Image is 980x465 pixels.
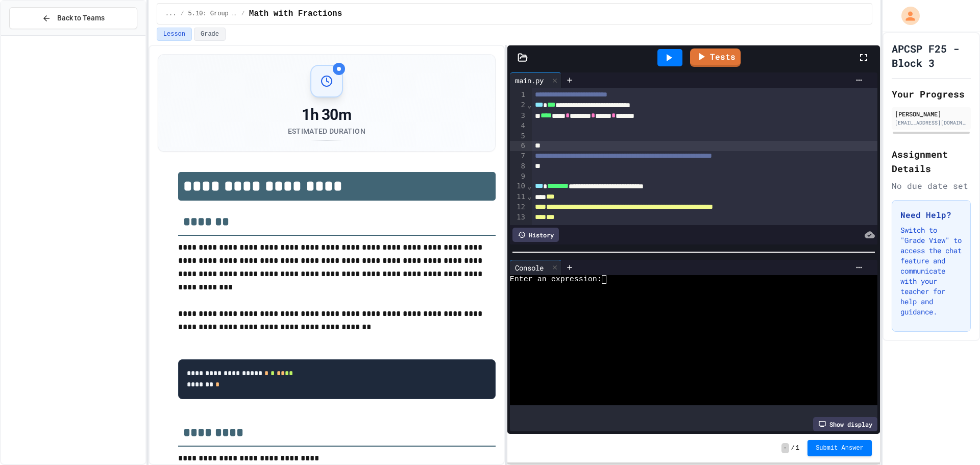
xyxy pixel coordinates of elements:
div: 10 [510,181,527,191]
button: Lesson [157,28,192,41]
div: 1 [510,90,527,100]
div: 4 [510,121,527,131]
div: 1h 30m [288,106,365,124]
p: Switch to "Grade View" to access the chat feature and communicate with your teacher for help and ... [900,225,962,317]
span: - [781,443,789,453]
span: / [241,10,245,18]
button: Grade [194,28,226,41]
h3: Need Help? [900,209,962,221]
div: No due date set [892,180,971,192]
span: Math with Fractions [249,8,342,20]
span: Fold line [527,182,532,190]
span: Enter an expression: [510,275,602,284]
span: / [180,10,184,18]
div: 3 [510,111,527,121]
button: Submit Answer [807,440,872,456]
iframe: chat widget [937,424,970,455]
span: ... [165,10,177,18]
div: 14 [510,223,527,233]
div: main.py [510,72,561,88]
div: Estimated Duration [288,126,365,136]
span: Back to Teams [57,13,105,23]
div: History [512,228,559,242]
iframe: chat widget [895,380,970,423]
div: 9 [510,172,527,182]
div: main.py [510,75,549,86]
div: My Account [891,4,922,28]
div: 6 [510,141,527,151]
a: Tests [690,48,741,67]
div: 11 [510,192,527,202]
div: 2 [510,100,527,110]
div: 5 [510,131,527,141]
div: Console [510,260,561,275]
div: 12 [510,202,527,212]
div: Show display [813,417,877,431]
button: Back to Teams [9,7,137,29]
h1: APCSP F25 - Block 3 [892,41,971,70]
h2: Your Progress [892,87,971,101]
span: Fold line [527,192,532,201]
div: [PERSON_NAME] [895,109,968,118]
span: / [791,444,795,452]
div: [EMAIL_ADDRESS][DOMAIN_NAME] [895,119,968,127]
span: Submit Answer [816,444,864,452]
h2: Assignment Details [892,147,971,176]
div: Console [510,262,549,273]
div: 13 [510,212,527,223]
div: 7 [510,151,527,161]
span: 5.10: Group Project - Math with Fractions [188,10,237,18]
div: 8 [510,161,527,172]
span: Fold line [527,101,532,109]
span: 1 [796,444,799,452]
